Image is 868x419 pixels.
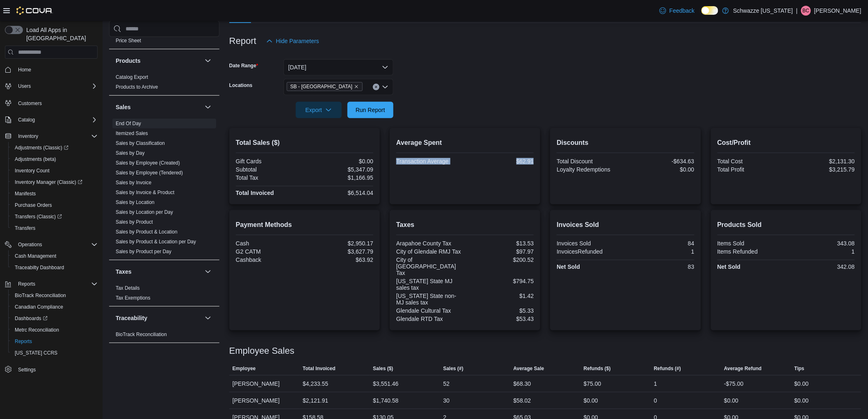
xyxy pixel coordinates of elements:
a: Cash Management [11,251,59,261]
button: Customers [2,97,101,109]
div: 1 [654,379,657,389]
span: Manifests [15,190,36,197]
a: Home [15,65,34,75]
button: Manifests [8,188,101,199]
p: | [796,6,798,16]
a: BioTrack Reconciliation [11,291,69,300]
span: Sales by Location per Day [116,209,173,215]
a: Transfers [11,223,39,233]
a: Sales by Product & Location per Day [116,239,196,245]
button: Catalog [2,114,101,126]
a: Dashboards [11,314,51,323]
a: Metrc Reconciliation [11,325,62,335]
strong: Net Sold [717,263,741,270]
span: Transfers [15,225,35,231]
span: Itemized Sales [116,130,148,137]
h3: Products [116,57,141,65]
span: Export [301,102,337,118]
span: Tips [795,365,804,372]
a: Sales by Location per Day [116,209,173,215]
span: Canadian Compliance [15,304,63,310]
div: [US_STATE] State non-MJ sales tax [396,293,464,306]
a: Purchase Orders [11,200,55,210]
span: Sales by Product & Location [116,229,178,235]
span: Metrc Reconciliation [11,325,98,335]
button: Run Report [347,102,393,118]
a: Tax Details [116,285,140,291]
h2: Cost/Profit [717,138,855,148]
div: $53.43 [467,316,534,322]
div: Gift Cards [236,158,303,165]
span: Dashboards [15,315,48,322]
div: $5.33 [467,307,534,314]
span: Refunds ($) [584,365,611,372]
div: Items Sold [717,240,785,247]
button: Products [203,56,213,66]
p: [PERSON_NAME] [814,6,861,16]
div: Total Discount [557,158,624,165]
div: Total Cost [717,158,785,165]
a: Feedback [656,2,698,19]
button: Taxes [203,267,213,277]
div: Sales [109,119,219,260]
div: Subtotal [236,166,303,173]
span: Home [15,64,98,75]
a: BioTrack Reconciliation [116,332,167,337]
span: Tax Exemptions [116,295,151,301]
strong: Net Sold [557,263,580,270]
h2: Payment Methods [236,220,373,230]
div: $68.30 [514,379,531,389]
div: City of Glendale RMJ Tax [396,248,464,255]
h2: Invoices Sold [557,220,694,230]
span: BioTrack Reconciliation [15,292,66,299]
div: 343.08 [788,240,855,247]
a: Adjustments (Classic) [11,143,72,153]
span: Refunds (#) [654,365,681,372]
div: -$75.00 [724,379,743,389]
a: Adjustments (Classic) [8,142,101,153]
div: Invoices Sold [557,240,624,247]
button: [US_STATE] CCRS [8,347,101,359]
div: $97.97 [467,248,534,255]
a: Inventory Manager (Classic) [11,177,86,187]
div: $58.02 [514,396,531,405]
button: Inventory [15,131,41,141]
a: Inventory Count [11,166,53,176]
span: Sales by Invoice [116,179,151,186]
span: Inventory Count [15,167,50,174]
div: $0.00 [795,379,809,389]
input: Dark Mode [701,6,719,15]
h3: Sales [116,103,131,111]
span: Reports [18,281,35,287]
button: Reports [8,336,101,347]
div: $63.92 [306,256,373,263]
span: Catalog [15,115,98,125]
button: Traceabilty Dashboard [8,262,101,273]
span: Products to Archive [116,84,158,90]
span: Inventory Count [11,166,98,176]
span: Inventory Manager (Classic) [15,179,82,185]
span: Transfers (Classic) [15,213,62,220]
span: [US_STATE] CCRS [15,350,57,356]
a: Adjustments (beta) [11,154,59,164]
div: $2,950.17 [306,240,373,247]
a: Sales by Employee (Created) [116,160,180,166]
div: $3,551.46 [373,379,398,389]
button: Transfers [8,222,101,234]
button: Sales [116,103,201,111]
a: Inventory Manager (Classic) [8,176,101,188]
span: Washington CCRS [11,348,98,358]
div: 30 [443,396,450,405]
a: End Of Day [116,121,141,126]
div: $0.00 [306,158,373,165]
div: $0.00 [627,166,694,173]
a: Reports [11,337,35,346]
span: Price Sheet [116,37,141,44]
span: Average Sale [514,365,544,372]
div: $6,514.04 [306,190,373,196]
span: Feedback [669,7,694,15]
div: Cash [236,240,303,247]
button: Taxes [116,268,201,276]
span: Catalog [18,117,35,123]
